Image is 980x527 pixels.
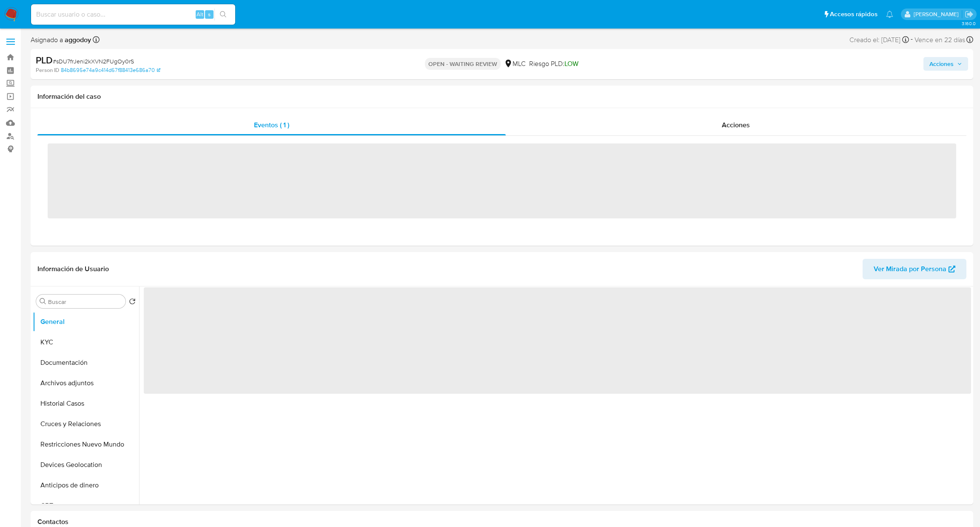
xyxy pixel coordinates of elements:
button: Buscar [40,298,46,305]
button: search-icon [214,9,232,20]
b: aggodoy [63,35,91,45]
span: ‌ [144,287,971,394]
h1: Información del caso [37,92,966,101]
a: Notificaciones [886,11,893,18]
span: ‌ [48,143,956,218]
span: # sDU7frJeni2kXVN2FUgOy0rS [53,57,134,66]
button: Cruces y Relaciones [33,414,139,434]
button: Devices Geolocation [33,455,139,475]
button: Historial Casos [33,393,139,414]
span: Acciones [929,57,954,71]
button: Ver Mirada por Persona [863,259,966,279]
span: Riesgo PLD: [529,59,578,69]
button: Acciones [923,57,968,71]
input: Buscar [48,298,122,306]
span: s [208,10,211,18]
b: PLD [36,53,53,67]
button: Anticipos de dinero [33,475,139,495]
span: LOW [564,59,578,69]
span: Vence en 22 días [914,35,965,45]
button: Documentación [33,352,139,373]
b: Person ID [36,66,59,74]
span: Alt [197,10,203,18]
span: Ver Mirada por Persona [874,259,946,279]
button: CBT [33,495,139,516]
button: General [33,312,139,332]
button: Archivos adjuntos [33,373,139,393]
h1: Información de Usuario [37,265,109,273]
h1: Contactos [37,518,966,526]
div: MLC [504,59,526,69]
a: Salir [965,10,974,19]
button: Volver al orden por defecto [129,298,136,307]
span: Asignado a [31,35,91,45]
input: Buscar usuario o caso... [31,9,235,20]
span: Eventos ( 1 ) [254,120,289,130]
div: Creado el: [DATE] [849,34,909,46]
span: Acciones [722,120,750,130]
button: KYC [33,332,139,352]
span: - [911,34,913,46]
a: 84b8695e74a9c414d67f88413e686a70 [61,66,160,74]
button: Restricciones Nuevo Mundo [33,434,139,455]
p: agustina.godoy@mercadolibre.com [914,10,962,18]
span: Accesos rápidos [830,10,877,19]
p: OPEN - WAITING REVIEW [425,58,501,70]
